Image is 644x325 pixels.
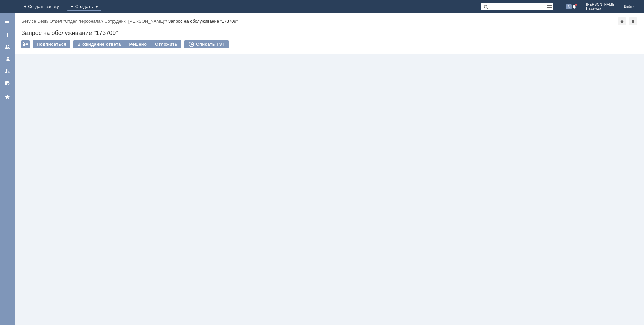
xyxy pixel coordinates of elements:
div: Сделать домашней страницей [629,17,637,25]
span: [PERSON_NAME] [586,3,616,7]
a: Отдел "Отдел персонала" [50,19,102,24]
div: Создать [67,3,101,11]
span: Расширенный поиск [547,3,553,9]
a: Заявки в моей ответственности [2,54,13,64]
div: Работа с массовостью [21,40,30,48]
div: Запрос на обслуживание "173709" [168,19,238,24]
a: Мои согласования [2,78,13,89]
div: Добавить в избранное [618,17,626,25]
span: 3 [566,4,572,9]
a: Мои заявки [2,66,13,76]
a: Создать заявку [2,30,13,40]
div: / [50,19,105,24]
a: Заявки на командах [2,42,13,52]
div: Запрос на обслуживание "173709" [21,30,637,36]
div: / [21,19,50,24]
div: / [104,19,168,24]
a: Service Desk [21,19,47,24]
a: Сотрудник "[PERSON_NAME]" [104,19,166,24]
span: Надежда [586,7,616,11]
